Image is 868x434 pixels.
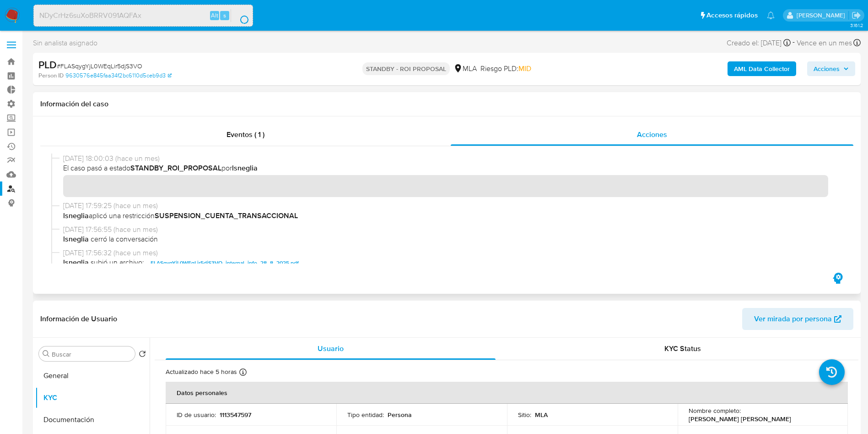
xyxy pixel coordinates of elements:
[814,61,840,76] span: Acciones
[34,10,253,22] input: Buscar usuario o caso...
[220,411,251,419] p: 1113547597
[793,37,795,49] span: -
[211,11,218,20] span: Alt
[231,9,249,22] button: search-icon
[65,71,172,80] a: 9630576e845faa34f2bc6110d5ceb9d3
[637,129,667,140] span: Acciones
[797,11,848,20] p: gustavo.deseta@mercadolibre.com
[453,64,477,74] div: MLA
[347,411,384,419] p: Tipo entidad :
[518,63,531,74] span: MID
[166,382,848,404] th: Datos personales
[767,11,775,19] a: Notificaciones
[35,365,150,387] button: General
[43,350,50,357] button: Buscar
[797,38,852,48] span: Vence en un mes
[38,71,64,80] b: Person ID
[33,38,97,48] span: Sin analista asignado
[754,308,832,330] span: Ver mirada por persona
[734,61,790,76] b: AML Data Collector
[177,411,216,419] p: ID de usuario :
[139,350,146,360] button: Volver al orden por defecto
[664,343,701,354] span: KYC Status
[318,343,344,354] span: Usuario
[852,11,861,20] a: Salir
[706,11,758,20] span: Accesos rápidos
[52,350,131,358] input: Buscar
[362,62,450,75] p: STANDBY - ROI PROPOSAL
[689,415,791,423] p: [PERSON_NAME] [PERSON_NAME]
[57,61,142,71] span: # FLASqygYjL0WEqLir5djS3VO
[689,407,741,415] p: Nombre completo :
[166,368,237,376] p: Actualizado hace 5 horas
[35,409,150,431] button: Documentación
[480,64,531,74] span: Riesgo PLD:
[388,411,412,419] p: Persona
[535,411,548,419] p: MLA
[40,99,853,109] h1: Información del caso
[40,314,117,324] h1: Información de Usuario
[742,308,853,330] button: Ver mirada por persona
[728,61,796,76] button: AML Data Collector
[226,129,264,140] span: Eventos ( 1 )
[35,387,150,409] button: KYC
[518,411,531,419] p: Sitio :
[223,11,226,20] span: s
[727,37,791,49] div: Creado el: [DATE]
[38,57,57,72] b: PLD
[807,61,855,76] button: Acciones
